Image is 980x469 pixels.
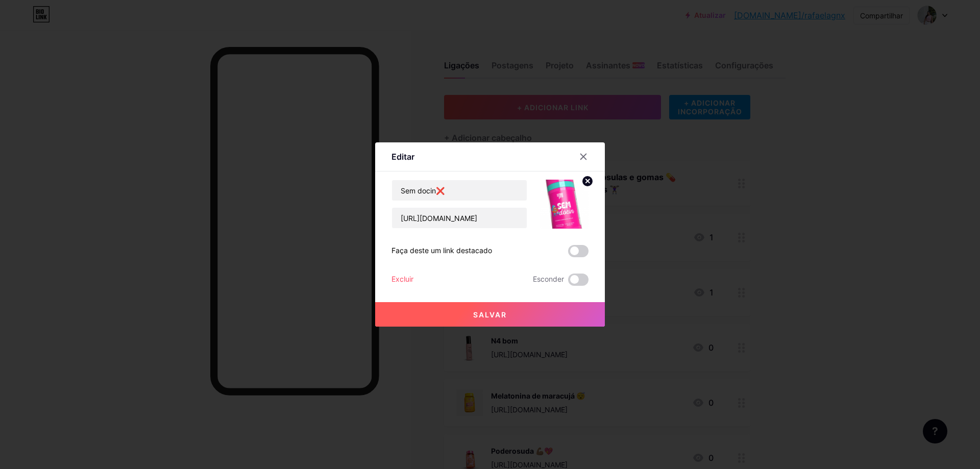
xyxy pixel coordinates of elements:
input: URL [392,208,527,228]
button: Salvar [375,302,605,327]
font: Excluir [391,275,413,283]
img: link_miniatura [540,180,589,229]
font: Faça deste um link destacado [391,246,492,255]
font: Editar [391,152,414,162]
font: Esconder [533,275,564,283]
input: Título [392,180,527,201]
font: Salvar [473,310,507,319]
